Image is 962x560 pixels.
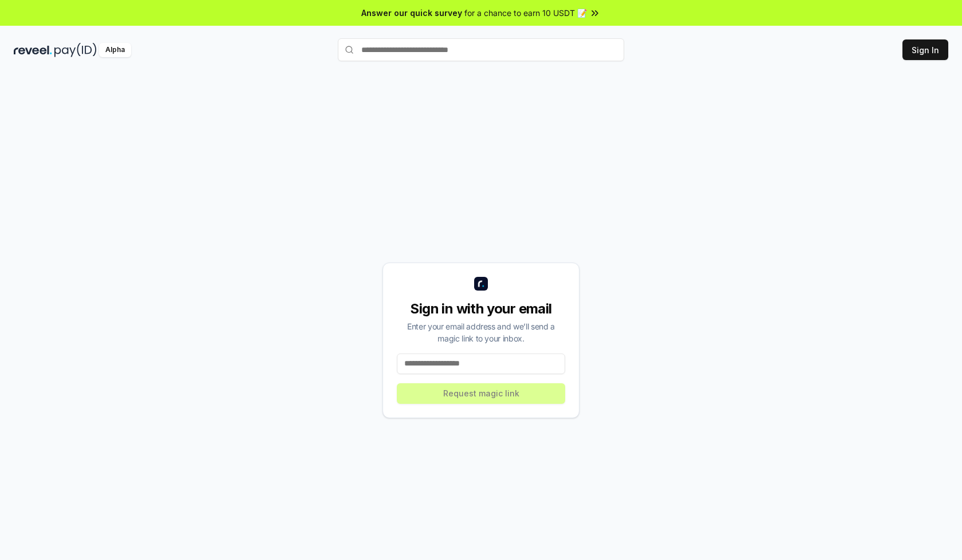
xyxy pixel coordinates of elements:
[14,43,52,57] img: reveel_dark
[54,43,97,57] img: pay_id
[397,300,565,318] div: Sign in with your email
[464,7,587,19] span: for a chance to earn 10 USDT 📝
[902,39,948,60] button: Sign In
[397,320,565,344] div: Enter your email address and we’ll send a magic link to your inbox.
[474,277,488,291] img: logo_small
[99,43,131,57] div: Alpha
[361,7,462,19] span: Answer our quick survey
